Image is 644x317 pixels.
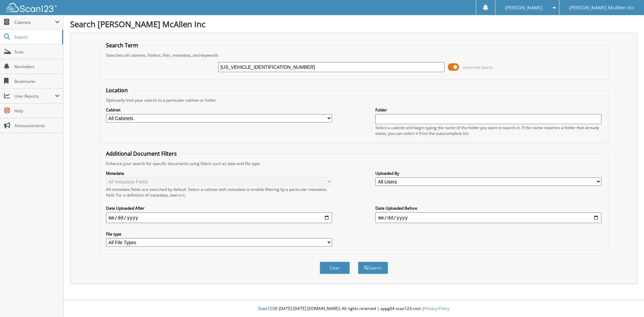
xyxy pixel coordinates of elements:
[103,87,131,94] legend: Location
[424,306,449,311] a: Privacy Policy
[106,170,332,176] label: Metadata
[70,18,637,30] h1: Search [PERSON_NAME] McAllen Inc
[569,6,634,10] span: [PERSON_NAME] McAllen Inc
[106,107,332,113] label: Cabinet
[106,231,332,237] label: File type
[7,3,57,12] img: scan123-logo-white.svg
[103,52,605,58] div: Searches all cabinets, folders, files, metadata, and keywords
[106,212,332,223] input: start
[375,107,601,113] label: Folder
[14,108,60,114] span: Help
[103,161,605,166] div: Enhance your search for specific documents using filters such as date and file type.
[358,262,388,274] button: Search
[103,97,605,103] div: Optionally limit your search to a particular cabinet or folder
[463,65,493,70] span: Advanced Search
[610,285,644,317] iframe: Chat Widget
[106,205,332,211] label: Date Uploaded After
[375,125,601,136] div: Select a cabinet and begin typing the name of the folder you want to search in. If the name match...
[375,170,601,176] label: Uploaded By
[14,78,60,84] span: Bookmarks
[14,93,55,99] span: User Reports
[375,205,601,211] label: Date Uploaded Before
[258,306,274,311] span: Scan123
[176,192,185,198] a: here
[320,262,350,274] button: Clear
[14,64,60,69] span: Reminders
[106,187,332,198] div: All metadata fields are searched by default. Select a cabinet with metadata to enable filtering b...
[63,301,644,317] div: © [DATE]-[DATE] [DOMAIN_NAME]. All rights reserved | appg04-scan123-com |
[14,49,60,55] span: Scan
[103,150,180,157] legend: Additional Document Filters
[103,42,142,49] legend: Search Term
[505,6,543,10] span: [PERSON_NAME]
[14,123,60,128] span: Announcements
[14,34,59,40] span: Search
[14,19,55,25] span: Cabinets
[375,212,601,223] input: end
